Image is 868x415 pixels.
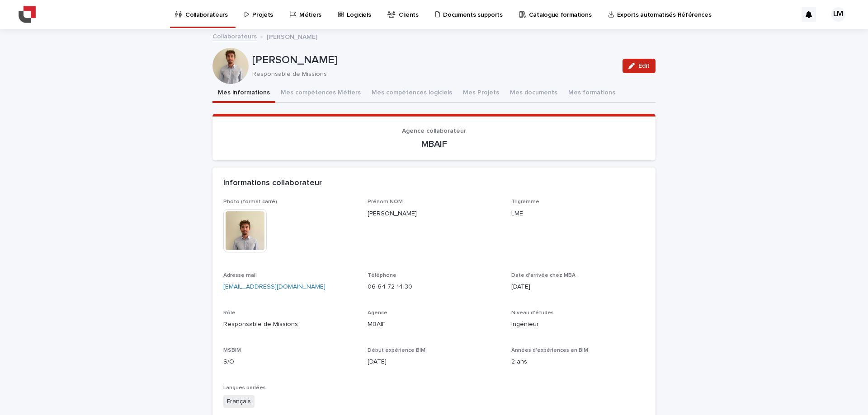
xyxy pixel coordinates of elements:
p: [DATE] [368,357,501,367]
button: Mes Projets [458,84,505,103]
span: Téléphone [368,273,396,278]
button: Mes compétences logiciels [366,84,458,103]
p: S/O [223,357,357,367]
span: Rôle [223,310,236,316]
p: [PERSON_NAME] [267,31,317,41]
button: Mes documents [505,84,563,103]
a: [EMAIL_ADDRESS][DOMAIN_NAME] [223,284,325,290]
span: MSBIM [223,348,241,353]
img: YiAiwBLRm2aPEWe5IFcA [18,5,36,23]
button: Mes informations [212,84,275,103]
span: Langues parlées [223,385,266,391]
p: Responsable de Missions [223,320,357,329]
button: Mes compétences Métiers [275,84,366,103]
span: Agence [368,310,387,316]
p: [PERSON_NAME] [252,54,615,67]
span: Agence collaborateur [402,128,466,134]
p: 2 ans [511,357,645,367]
p: Responsable de Missions [252,70,612,78]
span: Date d'arrivée chez MBA [511,273,576,278]
p: [PERSON_NAME] [368,209,501,219]
button: Edit [623,59,656,73]
span: Prénom NOM [368,199,403,205]
span: Français [223,395,255,408]
p: [DATE] [511,282,645,292]
p: MBAIF [223,139,645,149]
span: Niveau d'études [511,310,554,316]
a: Collaborateurs [212,31,257,41]
div: LM [831,7,845,22]
span: Edit [638,63,650,69]
span: Adresse mail [223,273,257,278]
span: Années d'expériences en BIM [511,348,588,353]
span: Début expérience BIM [368,348,425,353]
p: LME [511,209,645,219]
a: 06 64 72 14 30 [368,284,412,290]
span: Trigramme [511,199,539,205]
p: MBAIF [368,320,501,329]
h2: Informations collaborateur [223,178,322,188]
button: Mes formations [563,84,621,103]
p: Ingénieur [511,320,645,329]
span: Photo (format carré) [223,199,277,205]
